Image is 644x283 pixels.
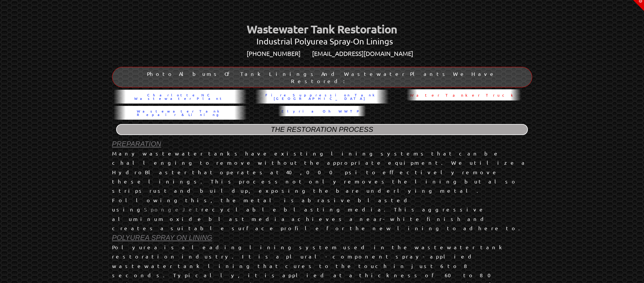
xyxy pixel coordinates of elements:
[116,109,244,116] span: Wastewater Tank Repair & Lining
[282,109,362,113] span: Elyria Oh WWTP
[112,140,161,148] span: PREPARATION
[112,67,532,87] div: Photo Albums Of Tank Linings And Wastewater Plants We Have Restored:
[254,90,390,104] a: Fire Suppression Tank [GEOGRAPHIC_DATA]
[112,90,248,104] a: Charlotte NC Wastewater Plant
[112,150,528,231] span: Many wastewater tanks have existing lining systems that can be challenging to remove without the ...
[271,125,373,133] span: The Restoration Process
[258,93,386,100] span: Fire Suppression Tank [GEOGRAPHIC_DATA]
[128,49,532,58] center: [PHONE_NUMBER] [EMAIL_ADDRESS][DOMAIN_NAME]
[405,89,522,101] a: Water Tanker Truck
[116,93,244,100] span: Charlotte NC Wastewater Plant
[144,206,201,212] a: SpongeJet
[112,234,213,241] span: POLYUREA SPRAY ON LINING
[112,35,537,47] center: Industrial Polyurea Spray-On Linings
[277,106,367,116] a: Elyria Oh WWTP
[110,21,534,37] center: Wastewater Tank Restoration
[112,106,248,120] a: Wastewater Tank Repair & Lining
[410,93,518,97] span: Water Tanker Truck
